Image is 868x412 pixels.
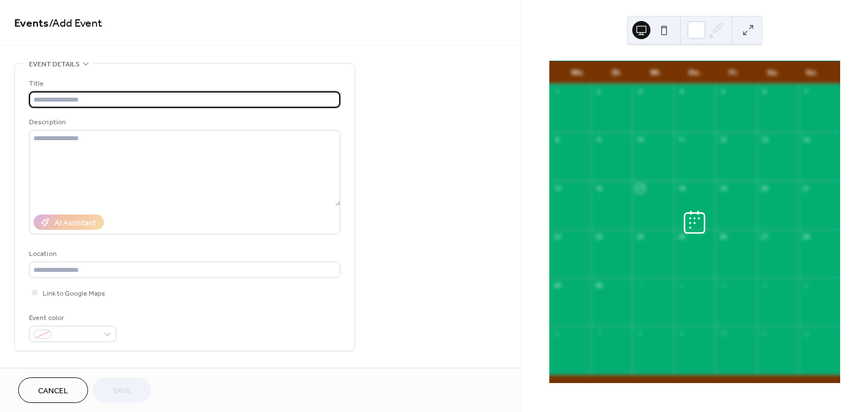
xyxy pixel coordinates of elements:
div: 9 [677,329,686,338]
div: 27 [761,233,769,241]
div: 7 [594,329,603,338]
div: 30 [594,281,603,289]
div: 10 [636,136,644,144]
div: 28 [802,233,811,241]
div: 16 [594,184,603,192]
div: Sa. [753,61,792,84]
div: Do. [675,61,715,84]
div: Location [29,248,338,260]
div: 15 [553,184,561,192]
div: 20 [761,184,769,192]
div: 29 [553,281,561,289]
div: 13 [761,136,769,144]
div: Mi. [636,61,675,84]
div: 9 [594,136,603,144]
div: So. [792,61,831,84]
span: Date and time [29,365,80,377]
div: Description [29,116,338,128]
button: Cancel [18,377,88,403]
div: 12 [802,329,811,338]
div: 17 [636,184,644,192]
div: Fr. [714,61,753,84]
div: Event color [29,312,114,324]
div: 1 [636,281,644,289]
div: 19 [719,184,727,192]
div: Title [29,78,338,90]
span: / Add Event [49,12,102,35]
div: 2 [594,87,603,96]
div: Mo. [558,61,598,84]
div: Di. [597,61,636,84]
div: 26 [719,233,727,241]
span: Cancel [38,385,68,397]
div: 5 [719,87,727,96]
div: 5 [802,281,811,289]
div: 25 [677,233,686,241]
div: 8 [553,136,561,144]
div: 4 [761,281,769,289]
div: 7 [802,87,811,96]
div: 18 [677,184,686,192]
a: Events [14,12,49,35]
div: 4 [677,87,686,96]
div: 2 [677,281,686,289]
div: 6 [761,87,769,96]
div: 3 [636,87,644,96]
div: 11 [761,329,769,338]
span: Event details [29,58,80,70]
div: 22 [553,233,561,241]
div: 8 [636,329,644,338]
div: 14 [802,136,811,144]
div: 12 [719,136,727,144]
div: 11 [677,136,686,144]
span: Link to Google Maps [43,288,105,300]
div: 1 [553,87,561,96]
div: 3 [719,281,727,289]
div: 6 [553,329,561,338]
div: 24 [636,233,644,241]
div: 10 [719,329,727,338]
div: 21 [802,184,811,192]
div: 23 [594,233,603,241]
